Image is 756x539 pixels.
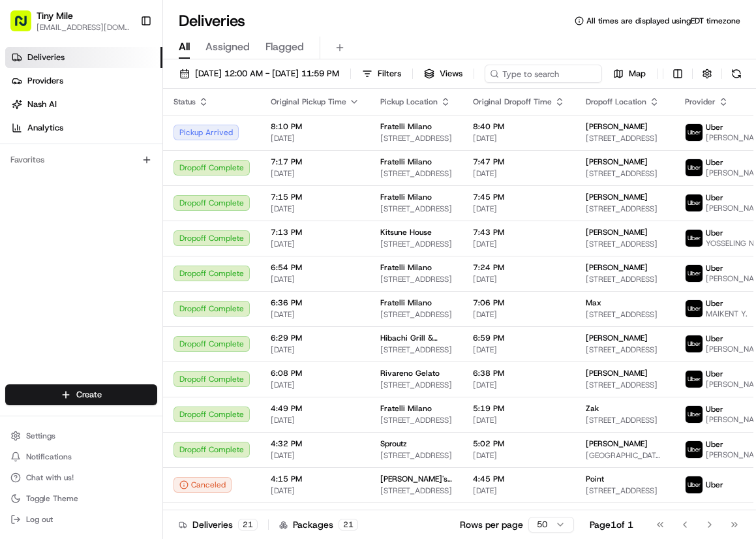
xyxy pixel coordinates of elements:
span: 6:59 PM [473,333,565,343]
span: 6:54 PM [271,262,359,273]
span: Uber [706,369,723,379]
span: Map [629,68,646,80]
span: [DATE] [271,345,359,355]
img: uber-new-logo.jpeg [686,441,703,458]
span: 7:24 PM [473,262,565,273]
span: [PERSON_NAME] [586,368,648,378]
span: Dropoff Location [586,97,646,107]
span: Views [440,68,462,80]
span: 7:15 PM [271,192,359,202]
div: Favorites [5,149,157,170]
a: Deliveries [5,47,162,68]
div: 21 [238,519,258,531]
span: [STREET_ADDRESS] [586,345,664,355]
span: [STREET_ADDRESS] [586,415,664,425]
span: 4:32 PM [271,439,359,449]
span: [DATE] [473,133,565,144]
span: 7:43 PM [473,227,565,238]
span: [PERSON_NAME] [586,157,648,167]
img: uber-new-logo.jpeg [686,406,703,423]
span: Toggle Theme [26,493,78,504]
span: All [179,39,190,55]
span: [GEOGRAPHIC_DATA][STREET_ADDRESS] [586,450,664,461]
span: [DATE] [271,133,359,144]
span: Pickup Location [380,97,438,107]
span: [DATE] 12:00 AM - [DATE] 11:59 PM [195,68,339,80]
span: [STREET_ADDRESS] [380,274,452,285]
span: [STREET_ADDRESS] [380,239,452,249]
span: Uber [706,333,723,344]
img: uber-new-logo.jpeg [686,194,703,211]
div: Packages [279,518,358,531]
button: Tiny Mile[EMAIL_ADDRESS][DOMAIN_NAME] [5,5,135,37]
span: Uber [706,480,723,490]
span: 8:10 PM [271,121,359,132]
img: uber-new-logo.jpeg [686,230,703,247]
span: [DATE] [271,274,359,285]
button: Filters [356,65,407,83]
span: [PERSON_NAME] [586,192,648,202]
span: [DATE] [473,274,565,285]
span: 4:49 PM [271,403,359,414]
span: Deliveries [27,52,65,63]
span: [DATE] [473,485,565,496]
img: uber-new-logo.jpeg [686,335,703,352]
span: YOSSELING N. [706,238,756,249]
span: Fratelli Milano [380,192,432,202]
span: [PERSON_NAME] [586,333,648,343]
span: [PERSON_NAME] [586,227,648,238]
a: Nash AI [5,94,162,115]
span: [STREET_ADDRESS] [586,309,664,320]
span: 7:47 PM [473,157,565,167]
span: [STREET_ADDRESS] [380,168,452,179]
span: 3:46 PM [271,509,359,519]
span: 6:29 PM [271,333,359,343]
span: [DATE] [473,380,565,390]
span: [DATE] [473,239,565,249]
button: [EMAIL_ADDRESS][DOMAIN_NAME] [37,22,130,33]
span: Fratelli Milano [380,403,432,414]
span: [DATE] [473,450,565,461]
span: [DATE] [473,204,565,214]
span: Fratelli Milano [380,157,432,167]
span: [STREET_ADDRESS] [380,133,452,144]
p: Rows per page [460,518,523,531]
span: Uber [706,404,723,414]
span: [PERSON_NAME] [586,262,648,273]
span: Assigned [205,39,250,55]
span: Uber [706,192,723,203]
span: Original Dropoff Time [473,97,552,107]
span: [DATE] [271,485,359,496]
span: 7:17 PM [271,157,359,167]
span: 5:02 PM [473,439,565,449]
span: Uber [706,298,723,309]
span: Hibachi Grill & Noodle Bar (Brickell) [380,333,452,343]
span: Flagged [265,39,304,55]
span: [PERSON_NAME] [586,439,648,449]
span: [DATE] [473,415,565,425]
span: [DATE] [473,309,565,320]
span: [STREET_ADDRESS] [586,485,664,496]
button: [DATE] 12:00 AM - [DATE] 11:59 PM [174,65,345,83]
span: 7:13 PM [271,227,359,238]
span: Rivareno Gelato [380,368,440,378]
span: [DATE] [271,239,359,249]
span: [STREET_ADDRESS] [380,204,452,214]
span: [DATE] [271,415,359,425]
div: 21 [339,519,358,531]
span: 4:15 PM [271,474,359,484]
span: 8:40 PM [473,121,565,132]
span: Uber [706,122,723,132]
img: uber-new-logo.jpeg [686,371,703,388]
span: [DATE] [271,204,359,214]
div: Page 1 of 1 [590,518,633,531]
span: Nash AI [27,99,57,110]
span: 5:19 PM [473,403,565,414]
span: [STREET_ADDRESS] [380,345,452,355]
span: Uber [706,263,723,273]
span: [STREET_ADDRESS] [380,485,452,496]
span: Fratelli Milano [380,262,432,273]
span: Fratelli Milano [380,121,432,132]
span: Create [76,389,102,401]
